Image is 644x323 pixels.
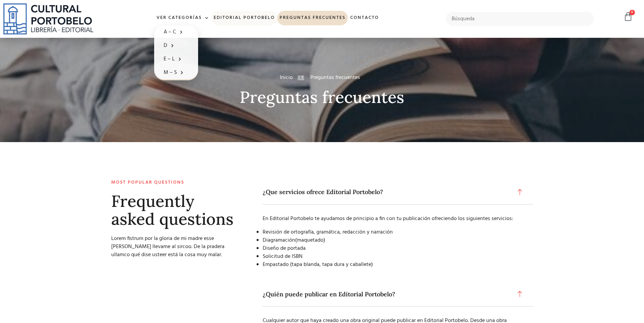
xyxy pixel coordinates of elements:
[263,282,533,307] a: ¿Quién puede publicar en Editorial Portobelo?
[263,180,533,205] a: ¿Que servicios ofrece Editorial Portobelo?
[280,74,293,82] a: Inicio
[263,291,399,298] span: ¿Quién puede publicar en Editorial Portobelo?
[263,252,523,261] li: Solicitud de ISBN
[263,244,523,252] li: Diseño de portada
[154,52,198,66] a: E – L
[309,74,360,82] span: Preguntas frecuentes
[211,11,277,25] a: Editorial Portobelo
[154,11,211,25] a: Ver Categorías
[154,39,198,52] a: D
[111,192,241,228] h2: Frequently asked questions
[263,188,386,196] span: ¿Que servicios ofrece Editorial Portobelo?
[263,261,523,269] li: Empastado (tapa blanda, tapa dura y caballete)
[348,11,381,25] a: Contacto
[109,88,535,106] h2: Preguntas frecuentes
[154,66,198,79] a: M – S
[446,12,594,26] input: Búsqueda
[263,236,523,244] li: Diagramación(maquetado)
[277,11,348,25] a: Preguntas frecuentes
[111,180,241,186] h2: Most popular questions
[154,25,198,80] ul: Ver Categorías
[623,12,633,22] a: 0
[111,235,241,259] p: Lorem fistrum por la gloria de mi madre esse [PERSON_NAME] llevame al sircoo. De la pradera ullam...
[629,10,635,15] span: 0
[263,228,523,236] li: Revisión de ortografía, gramática, redacción y narración
[154,25,198,39] a: A – C
[263,215,523,223] p: En Editorial Portobelo te ayudamos de principio a fin con tu publicación ofreciendo los siguiente...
